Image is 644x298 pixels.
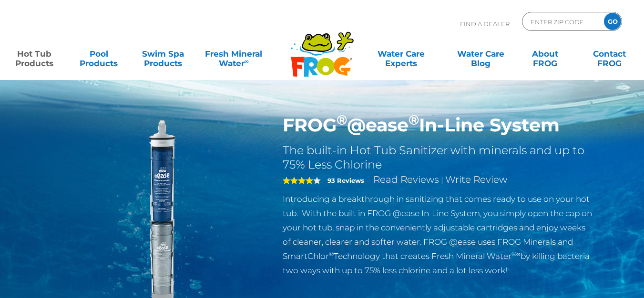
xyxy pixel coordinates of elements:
[460,12,510,36] p: Find A Dealer
[74,44,124,63] a: PoolProducts
[327,177,364,184] strong: 93 Reviews
[409,111,419,128] sup: ®
[360,44,441,63] a: Water CareExperts
[604,13,621,30] input: GO
[441,176,443,185] span: |
[138,44,188,63] a: Swim SpaProducts
[283,192,594,278] p: Introducing a breakthrough in sanitizing that comes ready to use on your hot tub. With the built ...
[373,174,439,185] a: Read Reviews
[520,44,570,63] a: AboutFROG
[337,111,347,128] sup: ®
[445,174,507,185] a: Write Review
[203,44,265,63] a: Fresh MineralWater∞
[329,250,334,258] sup: ®
[283,143,594,172] h2: The built-in Hot Tub Sanitizer with minerals and up to 75% Less Chlorine
[245,58,249,65] sup: ∞
[10,44,60,63] a: Hot TubProducts
[283,177,313,184] span: 4
[584,44,634,63] a: ContactFROG
[456,44,506,63] a: Water CareBlog
[283,114,594,136] h1: FROG @ease In-Line System
[286,19,359,77] img: Frog Products Logo
[511,250,521,258] sup: ®∞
